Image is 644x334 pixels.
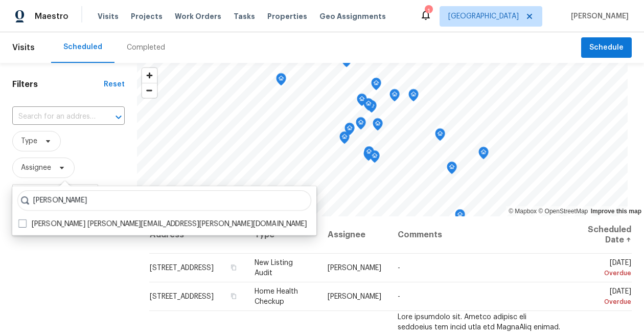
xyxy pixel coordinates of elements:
[591,208,641,215] a: Improve this map
[398,293,400,300] span: -
[567,11,629,21] span: [PERSON_NAME]
[127,42,165,53] div: Completed
[234,13,255,20] span: Tasks
[577,268,631,278] div: Overdue
[21,163,51,173] span: Assignee
[577,288,631,307] span: [DATE]
[589,41,624,54] span: Schedule
[255,259,293,277] span: New Listing Audit
[398,264,400,272] span: -
[356,117,366,133] div: Map marker
[104,79,125,90] div: Reset
[363,148,374,164] div: Map marker
[229,263,238,272] button: Copy Address
[344,123,355,139] div: Map marker
[538,208,588,215] a: OpenStreetMap
[142,83,157,98] button: Zoom out
[478,147,489,163] div: Map marker
[389,89,400,105] div: Map marker
[328,264,381,272] span: [PERSON_NAME]
[137,63,628,216] canvas: Map
[425,6,432,16] div: 1
[12,109,96,125] input: Search for an address...
[568,216,632,254] th: Scheduled Date ↑
[63,42,102,52] div: Scheduled
[142,68,157,83] button: Zoom in
[150,264,214,272] span: [STREET_ADDRESS]
[98,11,119,21] span: Visits
[509,208,537,215] a: Mapbox
[175,11,221,21] span: Work Orders
[364,146,374,162] div: Map marker
[131,11,163,21] span: Projects
[12,36,35,59] span: Visits
[328,293,381,300] span: [PERSON_NAME]
[370,150,380,166] div: Map marker
[408,89,419,105] div: Map marker
[18,219,307,229] label: [PERSON_NAME] [PERSON_NAME][EMAIL_ADDRESS][PERSON_NAME][DOMAIN_NAME]
[363,98,374,114] div: Map marker
[448,11,519,21] span: [GEOGRAPHIC_DATA]
[255,288,298,305] span: Home Health Checkup
[373,118,383,134] div: Map marker
[371,78,381,94] div: Map marker
[581,37,632,58] button: Schedule
[389,216,568,254] th: Comments
[229,292,238,301] button: Copy Address
[339,131,350,147] div: Map marker
[276,73,286,89] div: Map marker
[319,216,389,254] th: Assignee
[577,259,631,278] span: [DATE]
[357,94,367,109] div: Map marker
[447,162,457,177] div: Map marker
[319,11,386,21] span: Geo Assignments
[12,79,104,90] h1: Filters
[455,209,465,225] div: Map marker
[150,293,214,300] span: [STREET_ADDRESS]
[435,128,445,144] div: Map marker
[35,11,68,21] span: Maestro
[366,100,377,116] div: Map marker
[577,297,631,307] div: Overdue
[267,11,307,21] span: Properties
[21,136,37,146] span: Type
[142,83,157,98] span: Zoom out
[111,110,126,124] button: Open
